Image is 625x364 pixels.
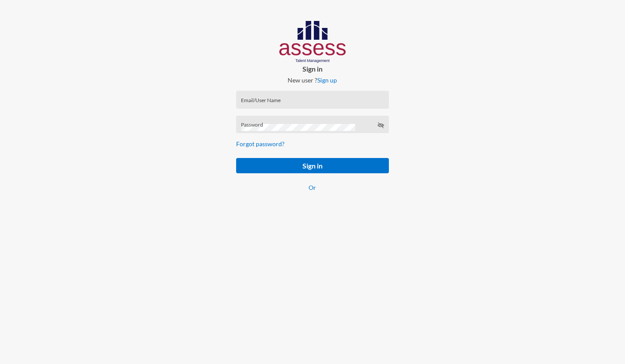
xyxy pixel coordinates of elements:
[236,140,285,148] a: Forgot password?
[236,184,388,191] p: Or
[317,76,337,84] a: Sign up
[229,76,395,84] p: New user ?
[236,158,388,173] button: Sign in
[279,21,346,63] img: AssessLogoo.svg
[229,65,395,73] p: Sign in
